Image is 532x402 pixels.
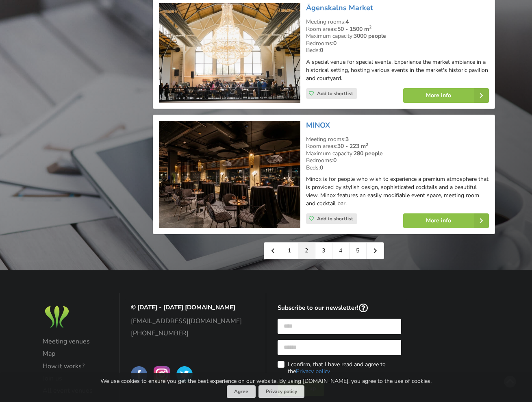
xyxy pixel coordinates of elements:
div: Maximum capacity: [306,33,489,40]
strong: 0 [320,164,323,172]
strong: 3 [345,135,349,143]
a: 3 [315,243,332,259]
sup: 2 [369,24,371,30]
img: Baltic Meeting Rooms [43,304,71,330]
img: Unusual venues | Riga | MINOX [159,121,300,228]
div: Bedrooms: [306,157,489,164]
a: [EMAIL_ADDRESS][DOMAIN_NAME] [131,317,255,325]
div: Beds: [306,164,489,172]
label: I confirm, that I have read and agree to the [278,361,402,375]
button: Agree [227,385,256,398]
div: Bedrooms: [306,40,489,47]
img: BalticMeetingRooms on Facebook [131,366,147,382]
strong: 30 - 223 m [337,142,368,150]
strong: 0 [320,46,323,54]
p: Minox is for people who wish to experience a premium atmosphere that is provided by stylish desig... [306,175,489,208]
a: More info [403,88,489,103]
div: Beds: [306,47,489,54]
a: Meeting venues [43,338,108,345]
a: How it works? [43,363,108,370]
a: Privacy policy [258,385,304,398]
a: Privacy policy [296,367,330,375]
strong: 4 [345,18,349,26]
a: 4 [332,243,350,259]
strong: 3000 people [354,32,386,40]
img: BalticMeetingRooms on Twitter [176,366,193,382]
p: © [DATE] - [DATE] [DOMAIN_NAME] [131,304,255,311]
span: Add to shortlist [317,90,353,97]
a: Map [43,350,108,357]
img: Unusual venues | Riga | Āgenskalns Market [159,3,300,103]
div: Maximum capacity: [306,150,489,157]
a: 5 [350,243,367,259]
strong: 280 people [354,150,383,157]
a: 1 [281,243,298,259]
strong: 0 [333,39,337,47]
a: Āgenskalns Market [306,3,373,13]
img: BalticMeetingRooms on Instagram [154,366,170,382]
span: Add to shortlist [317,215,353,222]
strong: 50 - 1500 m [337,25,371,33]
div: Room areas: [306,143,489,150]
div: Meeting rooms: [306,136,489,143]
div: Room areas: [306,26,489,33]
p: Subscribe to our newsletter! [278,304,402,313]
a: [PHONE_NUMBER] [131,330,255,337]
strong: 0 [333,156,337,164]
p: A special venue for special events. Experience the market ambiance in a historical setting, hosti... [306,58,489,83]
sup: 2 [366,141,368,148]
div: Meeting rooms: [306,18,489,26]
a: More info [403,213,489,228]
a: 2 [298,243,315,259]
a: MINOX [306,120,330,130]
